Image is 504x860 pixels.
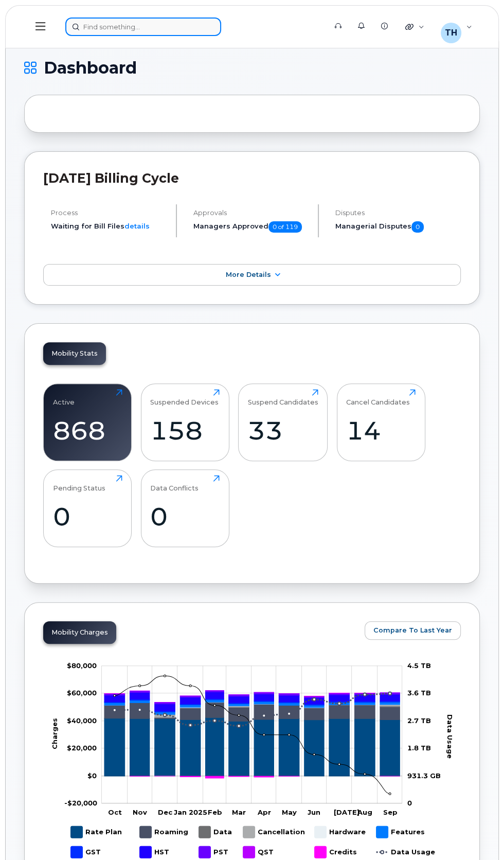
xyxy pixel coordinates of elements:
h4: Disputes [335,209,461,217]
g: Rate Plan [104,717,399,776]
g: $0 [67,661,97,669]
tspan: 2.7 TB [407,716,431,724]
span: Dashboard [44,60,137,76]
div: 33 [248,415,318,446]
a: details [124,222,150,230]
tspan: $80,000 [67,661,97,669]
tspan: 4.5 TB [407,661,431,669]
tspan: $40,000 [67,716,97,724]
g: Cancellation [243,822,304,842]
span: 0 of 119 [268,221,302,233]
div: Active [53,389,75,406]
tspan: [DATE] [334,808,359,816]
tspan: 1.8 TB [407,744,431,752]
h4: Process [51,209,167,217]
tspan: Aug [356,808,372,816]
a: Pending Status0 [53,475,122,541]
g: Rate Plan [70,822,121,842]
g: $0 [67,689,97,697]
tspan: Charges [50,718,58,749]
tspan: Dec [157,808,172,816]
tspan: 931.3 GB [407,771,441,779]
a: Active868 [53,389,122,455]
div: Suspend Candidates [248,389,318,406]
h4: Approvals [193,209,310,217]
li: Waiting for Bill Files [51,221,167,231]
div: 14 [346,415,416,446]
g: Hardware [314,822,366,842]
g: HST [104,692,399,711]
tspan: Jun [307,808,320,816]
tspan: Apr [257,808,271,816]
g: $0 [64,798,97,806]
tspan: Nov [133,808,147,816]
h2: [DATE] Billing Cycle [43,170,461,186]
div: Data Conflicts [150,475,199,492]
div: 0 [150,501,220,532]
div: 158 [150,415,220,446]
tspan: Data Usage [446,714,454,759]
a: Cancel Candidates14 [346,389,416,455]
a: Suspend Candidates33 [248,389,318,455]
h5: Managers Approved [193,221,310,233]
g: Features [376,822,424,842]
div: Suspended Devices [150,389,219,406]
tspan: $60,000 [67,689,97,697]
tspan: -$20,000 [64,798,97,806]
g: $0 [67,716,97,724]
span: More Details [226,271,271,278]
tspan: 0 [407,798,412,806]
tspan: $0 [87,771,97,779]
a: Suspended Devices158 [150,389,220,455]
div: 0 [53,501,122,532]
button: Compare To Last Year [365,621,461,640]
g: Data [199,822,232,842]
span: 0 [411,221,424,233]
tspan: 3.6 TB [407,689,431,697]
g: Roaming [139,822,188,842]
tspan: Oct [108,808,122,816]
div: Pending Status [53,475,105,492]
h5: Managerial Disputes [335,221,461,233]
tspan: Sep [383,808,398,816]
tspan: Mar [231,808,245,816]
tspan: $20,000 [67,744,97,752]
tspan: Feb [208,808,222,816]
span: Compare To Last Year [373,625,452,635]
g: $0 [67,744,97,752]
tspan: May [281,808,296,816]
a: Data Conflicts0 [150,475,220,541]
tspan: Jan 2025 [173,808,207,816]
div: Cancel Candidates [346,389,410,406]
g: Roaming [104,702,399,721]
div: 868 [53,415,122,446]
